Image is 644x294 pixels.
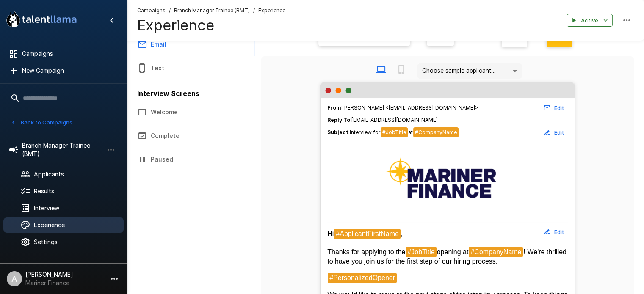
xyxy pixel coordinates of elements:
div: Choose sample applicant... [417,63,522,79]
span: #CompanyName [413,127,459,137]
button: Edit [541,225,568,239]
span: #JobTitle [406,247,436,257]
button: Active [567,14,613,27]
span: Interview for [350,129,380,135]
u: Branch Manager Trainee (BMT) [174,7,250,14]
span: at [408,129,413,135]
button: Paused [127,148,254,171]
span: #ApplicantFirstName [334,229,401,239]
img: Talent Llama [327,151,568,212]
button: Edit [541,126,568,139]
u: Campaigns [137,7,166,14]
button: Email [127,33,254,56]
b: Reply To [327,117,350,123]
span: #PersonalizedOpener [328,273,397,283]
span: : [327,127,459,138]
span: Thanks for applying to the [327,248,405,256]
button: Welcome [127,100,254,124]
span: : [EMAIL_ADDRESS][DOMAIN_NAME] [327,116,568,124]
h4: Experience [137,16,285,34]
span: , [401,230,403,237]
span: ! We're thrilled to have you join us for the first step of our hiring process. [327,248,568,265]
b: Subject [327,129,348,135]
button: Complete [127,124,254,148]
span: Experience [258,6,285,15]
span: / [253,6,255,15]
span: / [169,6,171,15]
span: : [PERSON_NAME] <[EMAIL_ADDRESS][DOMAIN_NAME]> [327,104,478,112]
span: #CompanyName [469,247,523,257]
span: opening at [437,248,469,256]
b: From [327,104,341,111]
button: Text [127,56,254,80]
span: Hi [327,230,334,237]
span: #JobTitle [381,127,408,137]
button: Edit [541,102,568,115]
